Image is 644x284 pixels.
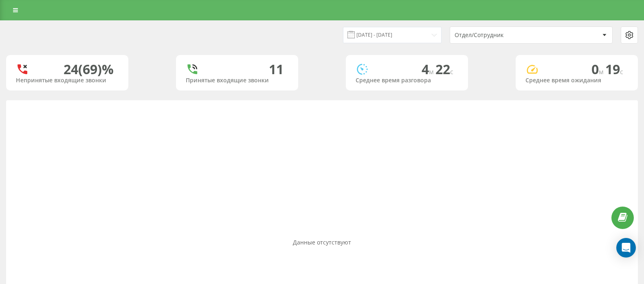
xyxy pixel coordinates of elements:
[599,67,605,76] span: м
[186,77,288,84] div: Принятые входящие звонки
[455,32,552,39] div: Отдел/Сотрудник
[356,77,458,84] div: Среднее время разговора
[435,60,453,78] span: 22
[450,67,453,76] span: c
[16,77,119,84] div: Непринятые входящие звонки
[605,60,623,78] span: 19
[269,62,284,77] div: 11
[429,67,435,76] span: м
[591,60,605,78] span: 0
[525,77,628,84] div: Среднее время ожидания
[620,67,623,76] span: c
[616,238,636,258] div: Open Intercom Messenger
[422,60,435,78] span: 4
[64,62,114,77] div: 24 (69)%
